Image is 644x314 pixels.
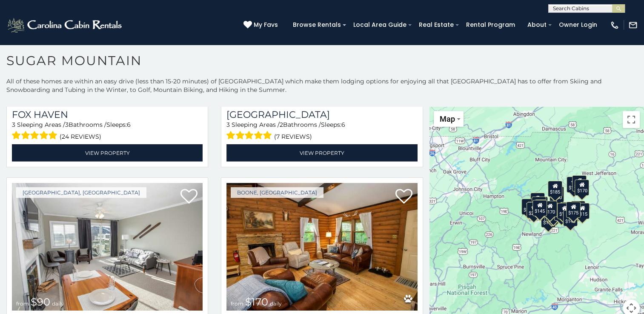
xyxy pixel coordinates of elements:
[532,200,547,216] div: $145
[395,188,412,206] a: Add to favorites
[575,179,589,195] div: $170
[544,205,559,221] div: $180
[349,18,411,31] a: Local Area Guide
[549,186,564,203] div: $160
[16,187,146,198] a: [GEOGRAPHIC_DATA], [GEOGRAPHIC_DATA]
[16,300,29,307] span: from
[543,201,557,217] div: $170
[245,296,268,308] span: $170
[548,180,562,197] div: $185
[563,210,577,226] div: $140
[31,296,50,308] span: $90
[12,144,203,162] a: View Property
[462,18,519,31] a: Rental Program
[543,200,557,217] div: $200
[555,18,601,31] a: Owner Login
[289,18,345,31] a: Browse Rentals
[180,188,197,206] a: Add to favorites
[226,121,230,128] span: 3
[567,177,581,193] div: $110
[535,199,547,215] div: $90
[575,203,590,219] div: $115
[52,300,64,307] span: daily
[254,20,278,29] span: My Favs
[274,131,312,142] span: (7 reviews)
[243,20,280,30] a: My Favs
[226,109,417,120] a: [GEOGRAPHIC_DATA]
[270,300,282,307] span: daily
[12,183,203,311] img: Condo at Pinnacle Inn Resort
[628,20,638,30] img: mail-regular-white.png
[12,120,203,142] div: Sleeping Areas / Bathrooms / Sleeps:
[557,202,571,218] div: $165
[280,121,283,128] span: 2
[231,187,323,198] a: Boone, [GEOGRAPHIC_DATA]
[231,300,243,307] span: from
[6,17,124,34] img: White-1-2.png
[12,183,203,311] a: Condo at Pinnacle Inn Resort from $90 daily
[60,131,101,142] span: (24 reviews)
[610,20,619,30] img: phone-regular-white.png
[541,211,555,227] div: $190
[530,192,545,208] div: $125
[226,183,417,311] img: Fir River Cabin
[623,111,640,128] button: Toggle fullscreen view
[226,144,417,162] a: View Property
[434,111,464,127] button: Change map style
[554,205,568,221] div: $155
[557,203,572,219] div: $125
[521,199,536,215] div: $170
[415,18,458,31] a: Real Estate
[127,121,131,128] span: 6
[546,205,561,221] div: $210
[571,201,585,217] div: $130
[65,121,69,128] span: 3
[226,109,417,120] h3: Eagle Ridge Creek
[531,197,546,213] div: $150
[341,121,345,128] span: 6
[12,121,15,128] span: 3
[527,202,541,218] div: $215
[226,120,417,142] div: Sleeping Areas / Bathrooms / Sleeps:
[440,114,455,123] span: Map
[566,202,581,218] div: $175
[226,183,417,311] a: Fir River Cabin from $170 daily
[12,109,203,120] a: Fox Haven
[572,175,587,191] div: $170
[523,18,551,31] a: About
